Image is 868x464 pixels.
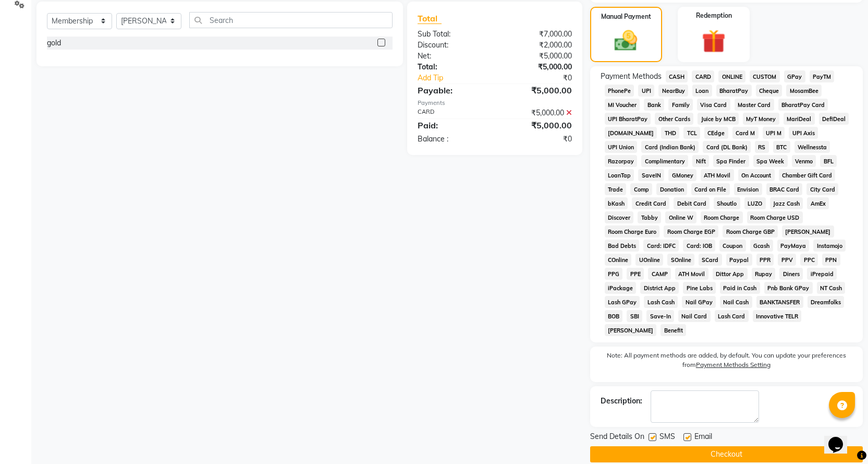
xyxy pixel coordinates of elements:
span: Innovative TELR [753,310,802,322]
span: BRAC Card [766,183,803,195]
span: Card (Indian Bank) [641,141,699,153]
span: MosamBee [786,85,822,97]
div: ₹0 [509,73,580,84]
span: LUZO [744,197,766,209]
span: PayMaya [777,240,810,252]
div: Total: [410,62,495,73]
span: [PERSON_NAME] [782,225,834,237]
span: iPrepaid [807,268,837,280]
div: Paid: [410,119,495,132]
span: Nail GPay [682,296,716,308]
div: Payable: [410,84,495,97]
span: Pine Labs [683,282,716,294]
span: Shoutlo [714,197,740,209]
span: Paid in Cash [720,282,760,294]
div: Payments [418,99,572,108]
img: _gift.svg [694,27,733,56]
span: UPI M [763,127,785,139]
span: Total [418,13,442,24]
span: bKash [605,197,628,209]
span: Comp [630,183,652,195]
label: Manual Payment [601,12,651,21]
span: Room Charge [701,211,743,223]
span: CAMP [648,268,671,280]
span: Paypal [726,254,752,266]
span: On Account [738,169,775,181]
span: Online W [665,211,696,223]
button: Checkout [590,446,863,462]
span: GPay [784,70,805,82]
span: Card: IDFC [643,240,679,252]
span: Card M [732,127,759,139]
span: CUSTOM [750,70,780,82]
span: Envision [734,183,762,195]
label: Note: All payment methods are added, by default. You can update your preferences from [601,351,852,374]
span: Save-In [646,310,674,322]
span: Coupon [719,240,746,252]
img: _cash.svg [607,28,644,54]
span: TCL [683,127,700,139]
div: gold [47,38,61,49]
span: MyT Money [743,113,779,125]
span: THD [661,127,679,139]
span: Pnb Bank GPay [764,282,813,294]
span: SCard [699,254,722,266]
span: CASH [666,70,688,82]
div: ₹2,000.00 [495,40,580,51]
span: Loan [692,85,712,97]
span: UOnline [635,254,663,266]
span: UPI [638,85,654,97]
span: Email [694,431,712,444]
span: MI Voucher [605,99,640,111]
div: Sub Total: [410,29,495,40]
span: Nail Card [678,310,711,322]
span: Dreamfolks [808,296,845,308]
span: ATH Movil [675,268,708,280]
span: GMoney [668,169,696,181]
span: [DOMAIN_NAME] [605,127,657,139]
span: SMS [659,431,675,444]
span: SaveIN [638,169,664,181]
span: Jazz Cash [770,197,803,209]
span: Nift [692,155,709,167]
span: PPE [627,268,644,280]
span: Card on File [691,183,730,195]
span: Juice by MCB [698,113,739,125]
span: Diners [779,268,803,280]
span: Credit Card [632,197,669,209]
span: PPC [800,254,818,266]
span: NT Cash [817,282,846,294]
span: iPackage [605,282,637,294]
div: Description: [601,396,642,407]
span: Rupay [752,268,776,280]
span: PhonePe [605,85,634,97]
span: MariDeal [784,113,815,125]
span: Gcash [750,240,773,252]
span: RS [755,141,769,153]
label: Redemption [696,11,732,20]
span: Bad Debts [605,240,640,252]
span: Bank [644,99,664,111]
label: Payment Methods Setting [696,360,771,370]
span: BFL [820,155,837,167]
a: Add Tip [410,73,509,84]
span: City Card [806,183,838,195]
div: CARD [410,108,495,118]
span: ATH Movil [701,169,734,181]
span: PPN [822,254,840,266]
span: SBI [627,310,642,322]
span: District App [640,282,679,294]
span: [PERSON_NAME] [605,324,657,336]
span: Debit Card [674,197,710,209]
span: PPR [756,254,774,266]
span: Venmo [792,155,816,167]
span: Send Details On [590,431,644,444]
span: BharatPay Card [778,99,828,111]
span: Card (DL Bank) [703,141,751,153]
span: Spa Week [753,155,788,167]
span: Discover [605,211,634,223]
span: PPV [778,254,796,266]
span: Trade [605,183,627,195]
span: PayTM [810,70,835,82]
span: Room Charge EGP [664,225,718,237]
